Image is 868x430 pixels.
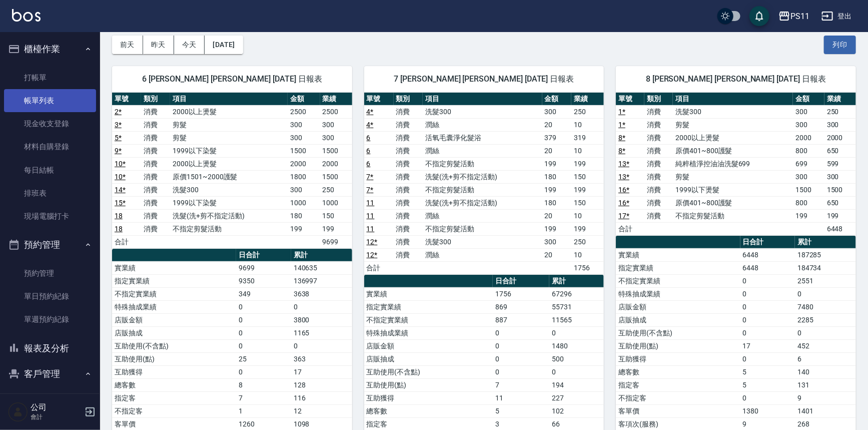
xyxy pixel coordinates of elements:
[571,93,604,106] th: 業績
[616,274,740,287] td: 不指定實業績
[394,93,423,106] th: 類別
[571,261,604,274] td: 1756
[170,144,288,157] td: 1999以下染髮
[141,105,170,118] td: 消費
[124,74,340,84] span: 6 [PERSON_NAME] [PERSON_NAME] [DATE] 日報表
[493,313,549,326] td: 887
[115,225,123,233] a: 18
[4,36,96,62] button: 櫃檯作業
[112,352,236,365] td: 互助使用(點)
[291,274,352,287] td: 136997
[644,157,673,170] td: 消費
[170,93,288,106] th: 項目
[394,248,423,261] td: 消費
[364,93,604,275] table: a dense table
[824,118,856,131] td: 300
[288,131,320,144] td: 300
[394,144,423,157] td: 消費
[673,105,793,118] td: 洗髮300
[31,412,82,421] p: 會計
[542,209,572,222] td: 20
[542,105,572,118] td: 300
[394,196,423,209] td: 消費
[493,300,549,313] td: 869
[364,378,493,391] td: 互助使用(點)
[141,131,170,144] td: 消費
[367,160,371,168] a: 6
[320,131,352,144] td: 300
[141,196,170,209] td: 消費
[236,352,291,365] td: 25
[320,183,352,196] td: 250
[793,93,824,106] th: 金額
[291,404,352,417] td: 12
[115,212,123,220] a: 18
[291,391,352,404] td: 116
[364,93,394,106] th: 單號
[571,248,604,261] td: 10
[542,235,572,248] td: 300
[394,118,423,131] td: 消費
[549,300,604,313] td: 55731
[141,209,170,222] td: 消費
[493,378,549,391] td: 7
[364,313,493,326] td: 不指定實業績
[740,236,795,249] th: 日合計
[824,105,856,118] td: 250
[795,300,856,313] td: 7480
[740,352,795,365] td: 0
[170,196,288,209] td: 1999以下染髮
[616,326,740,339] td: 互助使用(不含點)
[12,9,41,22] img: Logo
[112,313,236,326] td: 店販金額
[423,157,542,170] td: 不指定剪髮活動
[291,300,352,313] td: 0
[740,339,795,352] td: 17
[236,391,291,404] td: 7
[549,352,604,365] td: 500
[793,105,824,118] td: 300
[112,235,141,248] td: 合計
[824,93,856,106] th: 業績
[112,339,236,352] td: 互助使用(不含點)
[367,212,375,220] a: 11
[644,105,673,118] td: 消費
[423,248,542,261] td: 潤絲
[31,402,82,412] h5: 公司
[423,222,542,235] td: 不指定剪髮活動
[236,365,291,378] td: 0
[423,183,542,196] td: 不指定剪髮活動
[364,352,493,365] td: 店販抽成
[236,274,291,287] td: 9350
[493,326,549,339] td: 0
[571,144,604,157] td: 10
[740,365,795,378] td: 5
[288,222,320,235] td: 199
[4,262,96,285] a: 預約管理
[628,74,844,84] span: 8 [PERSON_NAME] [PERSON_NAME] [DATE] 日報表
[542,222,572,235] td: 199
[423,144,542,157] td: 潤絲
[236,326,291,339] td: 0
[367,225,375,233] a: 11
[170,170,288,183] td: 原價1501~2000護髮
[4,89,96,112] a: 帳單列表
[673,196,793,209] td: 原價401~800護髮
[394,209,423,222] td: 消費
[423,170,542,183] td: 洗髮(洗+剪不指定活動)
[542,170,572,183] td: 180
[170,157,288,170] td: 2000以上燙髮
[644,131,673,144] td: 消費
[542,196,572,209] td: 180
[817,7,856,26] button: 登出
[291,326,352,339] td: 1165
[644,196,673,209] td: 消費
[493,352,549,365] td: 0
[571,131,604,144] td: 319
[673,118,793,131] td: 剪髮
[740,404,795,417] td: 1380
[740,261,795,274] td: 6448
[616,365,740,378] td: 總客數
[824,222,856,235] td: 6448
[493,287,549,300] td: 1756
